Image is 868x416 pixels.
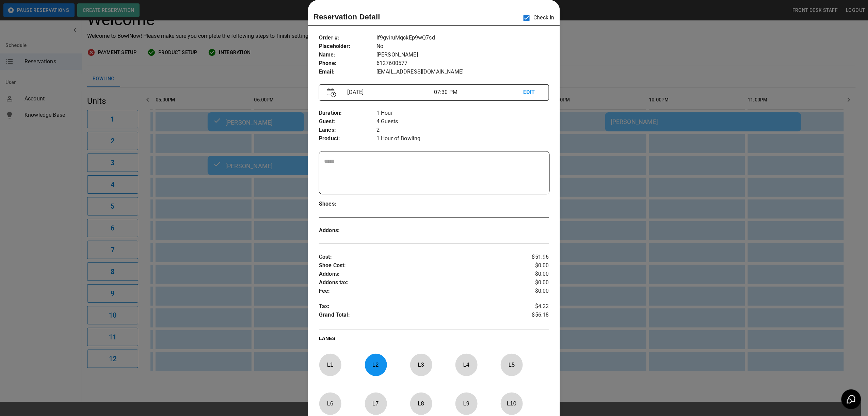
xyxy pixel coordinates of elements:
p: L 7 [365,396,387,412]
p: Shoes : [319,200,376,208]
p: 1 Hour of Bowling [376,134,549,143]
p: L 9 [455,396,478,412]
p: Fee : [319,287,511,295]
p: Grand Total : [319,311,511,321]
p: L 2 [365,357,387,373]
p: 1 Hour [376,109,549,117]
p: $4.22 [511,302,549,311]
p: Email : [319,68,376,76]
p: EDIT [523,88,541,97]
p: Placeholder : [319,42,376,51]
p: If9gviruMqckEp9wQ7sd [376,34,549,42]
p: No [376,42,549,51]
p: $0.00 [511,287,549,295]
p: 07:30 PM [434,88,523,96]
img: Vector [327,88,336,97]
p: Shoe Cost : [319,261,511,270]
p: Check In [519,11,554,25]
p: Addons tax : [319,278,511,287]
p: 2 [376,126,549,134]
p: Addons : [319,226,376,235]
p: L 8 [410,396,432,412]
p: [EMAIL_ADDRESS][DOMAIN_NAME] [376,68,549,76]
p: 6127600577 [376,59,549,68]
p: Reservation Detail [314,11,380,22]
p: Product : [319,134,376,143]
p: [PERSON_NAME] [376,51,549,59]
p: Duration : [319,109,376,117]
p: LANES [319,335,549,345]
p: Lanes : [319,126,376,134]
p: L 6 [319,396,341,412]
p: Phone : [319,59,376,68]
p: Cost : [319,253,511,261]
p: Addons : [319,270,511,278]
p: Name : [319,51,376,59]
p: L 4 [455,357,478,373]
p: L 3 [410,357,432,373]
p: L 10 [500,396,523,412]
p: Guest : [319,117,376,126]
p: Order # : [319,34,376,42]
p: $51.96 [511,253,549,261]
p: L 5 [500,357,523,373]
p: L 1 [319,357,341,373]
p: $56.18 [511,311,549,321]
p: Tax : [319,302,511,311]
p: $0.00 [511,261,549,270]
p: 4 Guests [376,117,549,126]
p: [DATE] [345,88,434,96]
p: $0.00 [511,278,549,287]
p: $0.00 [511,270,549,278]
